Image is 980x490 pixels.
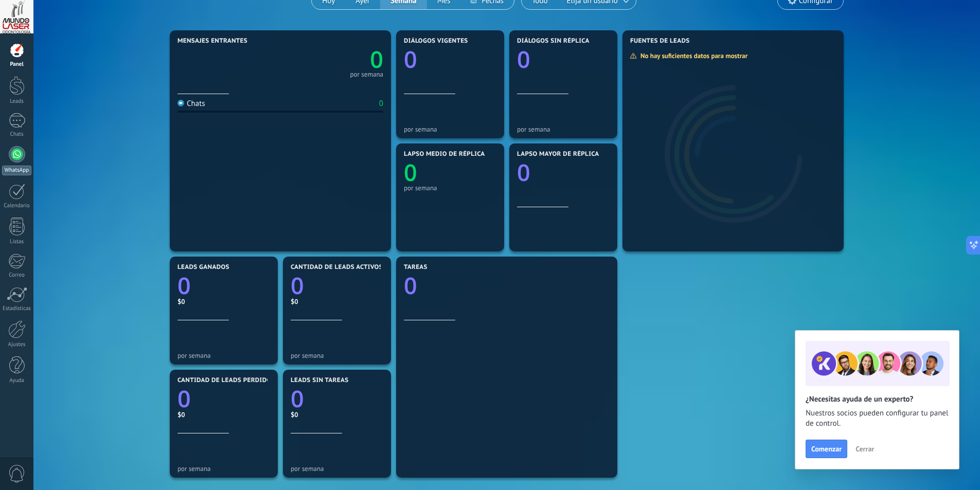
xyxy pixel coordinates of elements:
[404,151,485,158] span: Lapso medio de réplica
[280,44,383,75] a: 0
[806,408,949,429] span: Nuestros socios pueden configurar tu panel de control.
[177,99,205,108] div: Chats
[177,100,184,106] img: Chats
[291,377,348,384] span: Leads sin tareas
[177,383,191,414] text: 0
[404,184,496,192] div: por semana
[177,377,275,384] span: Cantidad de leads perdidos
[404,264,427,271] span: Tareas
[291,465,383,473] div: por semana
[177,352,270,359] div: por semana
[517,125,610,133] div: por semana
[517,38,590,45] span: Diálogos sin réplica
[806,394,949,404] h2: ¿Necesitas ayuda de un experto?
[291,383,304,414] text: 0
[177,270,270,301] a: 0
[404,38,468,45] span: Diálogos vigentes
[856,445,874,452] span: Cerrar
[291,297,383,306] div: $0
[370,44,383,75] text: 0
[177,465,270,473] div: por semana
[811,445,842,452] span: Comenzar
[2,203,32,209] div: Calendario
[404,270,417,301] text: 0
[517,151,599,158] span: Lapso mayor de réplica
[517,157,530,188] text: 0
[404,44,417,75] text: 0
[291,270,304,301] text: 0
[806,440,847,458] button: Comenzar
[291,264,383,271] span: Cantidad de leads activos
[379,99,383,108] div: 0
[177,383,270,414] a: 0
[2,272,32,279] div: Correo
[2,305,32,312] div: Estadísticas
[350,72,383,77] div: por semana
[404,270,610,301] a: 0
[2,98,32,105] div: Leads
[291,410,383,419] div: $0
[291,270,383,301] a: 0
[851,441,879,457] button: Cerrar
[404,157,417,188] text: 0
[177,297,270,306] div: $0
[630,51,755,60] div: No hay suficientes datos para mostrar
[177,270,191,301] text: 0
[291,352,383,359] div: por semana
[517,44,530,75] text: 0
[404,125,496,133] div: por semana
[2,166,31,175] div: WhatsApp
[2,341,32,348] div: Ajustes
[291,383,383,414] a: 0
[2,377,32,384] div: Ayuda
[2,61,32,68] div: Panel
[177,38,247,45] span: Mensajes entrantes
[177,410,270,419] div: $0
[2,239,32,245] div: Listas
[177,264,229,271] span: Leads ganados
[2,131,32,138] div: Chats
[630,38,690,45] span: Fuentes de leads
